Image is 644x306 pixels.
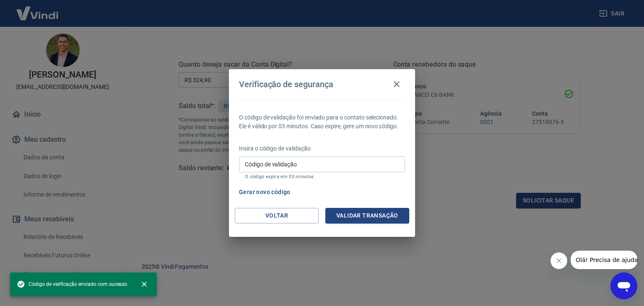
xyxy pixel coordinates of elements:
[5,6,70,13] span: Olá! Precisa de ajuda?
[235,208,319,223] button: Voltar
[325,208,409,223] button: Validar transação
[17,280,128,288] span: Código de verificação enviado com sucesso.
[239,79,333,89] h4: Verificação de segurança
[551,252,567,269] iframe: Fechar mensagem
[610,272,637,299] iframe: Botão para abrir a janela de mensagens
[245,174,399,179] p: O código expira em 03 minutos.
[239,144,405,153] p: Insira o código de validação
[236,184,294,200] button: Gerar novo código
[239,113,405,131] p: O código de validação foi enviado para o contato selecionado. Ele é válido por 03 minutos. Caso e...
[135,275,153,293] button: close
[571,251,637,269] iframe: Mensagem da empresa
